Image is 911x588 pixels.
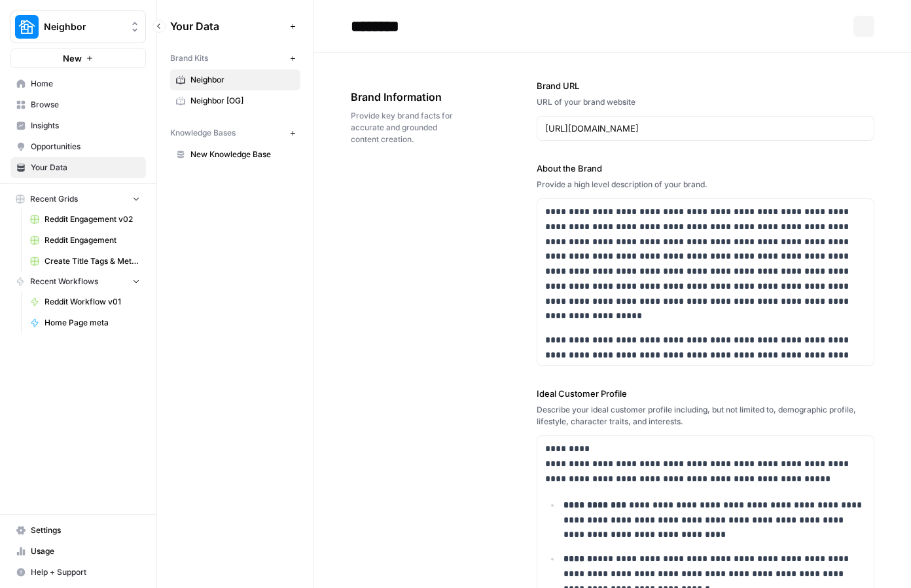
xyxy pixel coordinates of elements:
a: Usage [10,541,146,562]
span: Reddit Engagement [45,234,140,246]
span: Your Data [170,18,285,34]
span: Usage [31,545,140,557]
span: New Knowledge Base [190,149,295,160]
button: New [10,48,146,68]
a: Settings [10,520,146,541]
input: www.sundaysoccer.com [545,122,866,135]
img: Neighbor Logo [15,15,39,39]
button: Recent Workflows [10,272,146,291]
button: Recent Grids [10,189,146,209]
span: Neighbor [OG] [190,95,295,107]
label: Brand URL [537,79,874,92]
span: Neighbor [190,74,295,86]
span: Create Title Tags & Meta Descriptions for Page [45,255,140,267]
span: Knowledge Bases [170,127,236,139]
a: Neighbor [170,69,300,90]
span: Reddit Workflow v01 [45,296,140,308]
a: Insights [10,115,146,136]
span: Settings [31,524,140,536]
span: Help + Support [31,566,140,578]
a: Reddit Workflow v01 [24,291,146,312]
span: Opportunities [31,141,140,153]
a: Opportunities [10,136,146,157]
span: Recent Workflows [30,276,98,287]
span: Provide key brand facts for accurate and grounded content creation. [351,110,463,145]
button: Help + Support [10,562,146,583]
span: Neighbor [44,20,123,33]
span: Recent Grids [30,193,78,205]
a: Home Page meta [24,312,146,333]
a: New Knowledge Base [170,144,300,165]
span: Home Page meta [45,317,140,329]
a: Create Title Tags & Meta Descriptions for Page [24,251,146,272]
a: Browse [10,94,146,115]
span: Reddit Engagement v02 [45,213,140,225]
a: Neighbor [OG] [170,90,300,111]
div: Provide a high level description of your brand. [537,179,874,191]
label: About the Brand [537,162,874,175]
button: Workspace: Neighbor [10,10,146,43]
a: Your Data [10,157,146,178]
span: Brand Information [351,89,463,105]
a: Reddit Engagement [24,230,146,251]
div: URL of your brand website [537,96,874,108]
span: Browse [31,99,140,111]
span: Insights [31,120,140,132]
div: Describe your ideal customer profile including, but not limited to, demographic profile, lifestyl... [537,404,874,428]
a: Reddit Engagement v02 [24,209,146,230]
span: Your Data [31,162,140,174]
a: Home [10,73,146,94]
span: Brand Kits [170,52,208,64]
label: Ideal Customer Profile [537,387,874,400]
span: Home [31,78,140,90]
span: New [63,52,82,65]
